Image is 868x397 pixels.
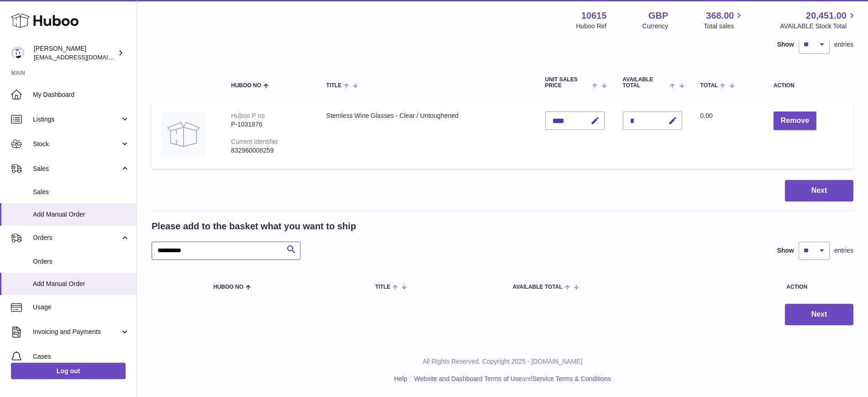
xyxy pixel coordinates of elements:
span: AVAILABLE Stock Total [780,22,857,31]
span: 20,451.00 [806,10,847,22]
span: Orders [33,257,130,266]
span: Sales [33,188,130,196]
strong: GBP [648,10,668,22]
span: Add Manual Order [33,210,130,219]
span: Usage [33,303,130,312]
strong: 10615 [581,10,607,22]
img: fulfillment@fable.com [11,46,25,60]
span: Invoicing and Payments [33,328,120,336]
p: All Rights Reserved. Copyright 2025 - [DOMAIN_NAME] [144,357,861,366]
a: 20,451.00 AVAILABLE Stock Total [780,10,857,31]
span: Orders [33,233,120,242]
span: Listings [33,115,120,124]
div: Currency [642,22,668,31]
div: [PERSON_NAME] [34,44,116,62]
span: Stock [33,140,120,148]
span: [EMAIL_ADDRESS][DOMAIN_NAME] [34,53,134,61]
li: and [411,375,611,383]
a: Log out [11,363,126,379]
span: My Dashboard [33,90,130,99]
a: 368.00 Total sales [704,10,744,31]
span: Add Manual Order [33,280,130,288]
div: Huboo Ref [576,22,607,31]
span: 368.00 [706,10,734,22]
span: Total sales [704,22,744,31]
a: Service Terms & Conditions [532,375,611,382]
a: Help [394,375,407,382]
span: Cases [33,352,130,361]
span: Sales [33,164,120,173]
a: Website and Dashboard Terms of Use [414,375,522,382]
